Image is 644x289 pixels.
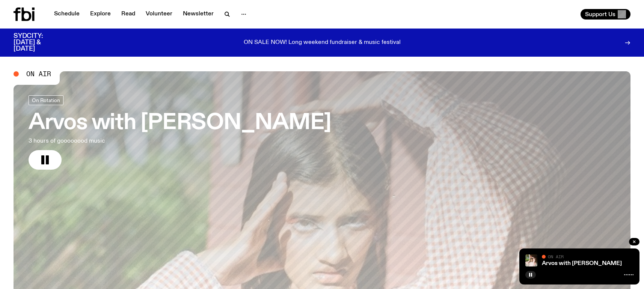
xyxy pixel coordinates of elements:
a: Schedule [50,9,84,20]
button: Support Us [581,9,630,20]
h3: Arvos with [PERSON_NAME] [29,113,331,134]
a: Arvos with [PERSON_NAME] [542,260,622,266]
img: Maleeka stands outside on a balcony. She is looking at the camera with a serious expression, and ... [525,254,537,266]
p: 3 hours of goooooood music [29,137,221,146]
a: Explore [86,9,115,20]
h3: SYDCITY: [DATE] & [DATE] [14,33,62,52]
a: Read [117,9,140,20]
p: ON SALE NOW! Long weekend fundraiser & music festival [244,39,401,46]
span: On Air [548,254,564,259]
a: On Rotation [29,95,63,105]
a: Newsletter [178,9,218,20]
span: Support Us [585,11,615,18]
span: On Rotation [32,97,60,103]
a: Volunteer [141,9,177,20]
span: On Air [26,71,51,77]
a: Arvos with [PERSON_NAME]3 hours of goooooood music [29,95,331,170]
